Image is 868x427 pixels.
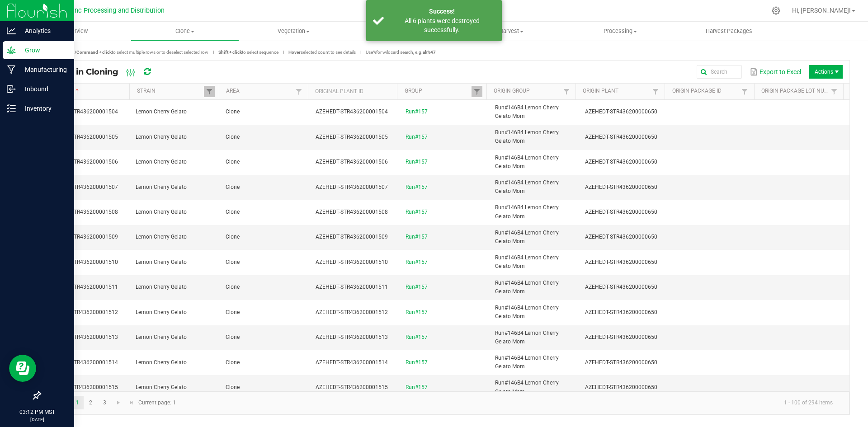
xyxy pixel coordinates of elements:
p: 03:12 PM MST [4,408,70,416]
a: Filter [829,86,840,97]
span: Hi, [PERSON_NAME]! [792,7,851,14]
a: Run#157 [406,359,428,366]
iframe: Resource center [9,355,36,382]
strong: Shift + click [218,50,242,55]
span: AZEHEDT-STR436200001504 [316,108,388,115]
p: Analytics [16,25,70,36]
span: Lemon Cherry Gelato [136,284,187,290]
span: AZEHEDT-STR436200001510 [46,259,118,265]
span: selected count to see details [288,50,356,55]
span: AZEHEDT-STR436200001511 [46,284,118,290]
span: Harvest [458,27,566,35]
a: Page 2 [84,396,97,409]
a: Filter [650,86,661,97]
a: Run#157 [406,184,428,190]
span: Clone [226,259,240,265]
span: AZEHEDT-STR436200001507 [46,184,118,190]
a: Processing [566,22,675,41]
strong: % [373,50,376,55]
a: Run#157 [406,384,428,390]
span: Lemon Cherry Gelato [136,159,187,165]
inline-svg: Inventory [7,104,16,113]
span: AZEHEDT-STR436200001511 [316,284,388,290]
inline-svg: Grow [7,46,16,55]
span: AZEHEDT-STR436200001508 [46,209,118,215]
span: Lemon Cherry Gelato [136,334,187,340]
a: Run#157 [406,234,428,240]
a: Go to the last page [125,396,138,409]
a: AreaSortable [226,88,293,95]
span: to select sequence [218,50,278,55]
span: Run#146B4 Lemon Cherry Gelato Mom [495,254,559,269]
span: Lemon Cherry Gelato [136,108,187,115]
span: to select multiple rows or to deselect selected row [67,50,208,55]
span: AZEHEDT-STR436200001514 [46,359,118,366]
span: AZEHEDT-STR436200001507 [316,184,388,190]
input: Search [697,65,742,79]
span: AZEHEDT-STR436200001513 [316,334,388,340]
a: Run#157 [406,209,428,215]
strong: Ctrl/Command + click [67,50,112,55]
span: Processing [566,27,674,35]
span: Lemon Cherry Gelato [136,359,187,366]
p: Inventory [16,103,70,114]
span: Run#146B4 Lemon Cherry Gelato Mom [495,330,559,345]
span: Clone [226,209,240,215]
span: Run#146B4 Lemon Cherry Gelato Mom [495,380,559,394]
span: AZEHEDT-STR436200001506 [316,159,388,165]
span: AZEHEDT-STR436200000650 [585,209,657,215]
a: Filter [472,86,482,97]
strong: Hover [288,50,301,55]
span: Clone [226,309,240,315]
span: Harvest Packages [693,27,764,35]
span: Run#146B4 Lemon Cherry Gelato Mom [495,280,559,295]
a: Run#157 [406,134,428,140]
span: AZEHEDT-STR436200001505 [316,134,388,140]
div: All 6 plants were destroyed successfully. [389,16,495,34]
span: Lemon Cherry Gelato [136,134,187,140]
a: Page 3 [98,396,111,409]
span: AZEHEDT-STR436200000650 [585,284,657,290]
span: AZEHEDT-STR436200000650 [585,359,657,366]
a: Run#157 [406,159,428,165]
a: Go to the next page [112,396,125,409]
a: Filter [293,86,304,97]
a: Origin Package IDSortable [672,88,740,95]
span: Sortable [74,88,81,95]
span: Run#146B4 Lemon Cherry Gelato Mom [495,305,559,319]
span: AZEHEDT-STR436200000650 [585,108,657,115]
span: Clone [226,284,240,290]
a: Run#157 [406,334,428,340]
span: Globe Farmacy Inc Processing and Distribution [26,7,165,14]
a: Clone [131,22,240,41]
span: Run#146B4 Lemon Cherry Gelato Mom [495,204,559,219]
a: Plant IDSortable [47,88,126,95]
span: | [208,49,218,56]
div: Plants in Cloning [47,64,166,80]
span: AZEHEDT-STR436200001515 [316,384,388,390]
span: Use for wildcard search, e.g. [366,50,436,55]
span: Go to the last page [128,399,135,406]
span: AZEHEDT-STR436200000650 [585,309,657,315]
div: Manage settings [770,6,782,15]
span: Clone [226,108,240,115]
strong: ak%47 [423,50,436,55]
p: Manufacturing [16,64,70,75]
span: Clone [226,184,240,190]
span: AZEHEDT-STR436200000650 [585,234,657,240]
a: GroupSortable [405,88,472,95]
span: Run#146B4 Lemon Cherry Gelato Mom [495,355,559,370]
span: AZEHEDT-STR436200000650 [585,134,657,140]
span: Clone [226,134,240,140]
a: Page 1 [71,396,84,409]
a: Filter [739,86,750,97]
a: Filter [561,86,572,97]
a: Origin PlantSortable [583,88,650,95]
p: Inbound [16,84,70,94]
p: Grow [16,45,70,56]
span: Go to the next page [115,399,122,406]
span: Clone [226,384,240,390]
span: Run#146B4 Lemon Cherry Gelato Mom [495,129,559,144]
span: Lemon Cherry Gelato [136,184,187,190]
span: AZEHEDT-STR436200001513 [46,334,118,340]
